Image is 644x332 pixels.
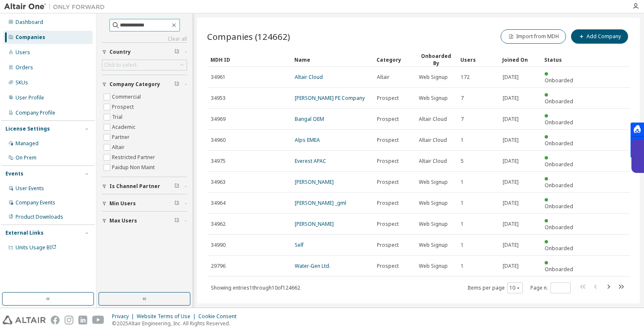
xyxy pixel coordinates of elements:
span: Onboarded [545,224,573,231]
label: Commercial [112,92,143,102]
span: Prospect [377,137,399,144]
img: youtube.svg [92,316,104,324]
span: [DATE] [503,179,519,186]
span: Altair Cloud [419,137,447,144]
img: linkedin.svg [78,316,87,324]
div: Users [16,49,30,56]
span: 1 [461,200,464,207]
span: Country [109,49,131,55]
span: 34953 [211,95,226,102]
button: Import from MDH [501,29,566,44]
span: 5 [461,158,464,165]
span: Company Category [109,81,160,88]
span: Altair [377,74,390,81]
span: 7 [461,116,464,123]
div: Events [5,170,23,177]
span: Showing entries 1 through 10 of 124662 [211,284,300,291]
div: Name [294,53,370,66]
span: 172 [461,74,470,81]
span: 34969 [211,116,226,123]
div: User Profile [16,94,44,101]
span: Clear filter [174,217,179,224]
a: [PERSON_NAME] [295,220,334,227]
span: Is Channel Partner [109,183,160,190]
label: Trial [112,112,124,122]
span: Web Signup [419,263,448,269]
button: Max Users [102,212,187,230]
button: Min Users [102,194,187,213]
span: 1 [461,179,464,186]
span: Web Signup [419,95,448,102]
span: Page n. [530,282,571,293]
span: 1 [461,137,464,144]
span: [DATE] [503,74,519,81]
span: 34960 [211,137,226,144]
span: Onboarded [545,266,573,273]
img: Altair One [4,3,109,11]
div: Product Downloads [16,214,63,220]
span: Altair Cloud [419,158,447,165]
span: 34990 [211,242,226,248]
span: Web Signup [419,74,448,81]
span: 34964 [211,200,226,207]
div: Orders [16,64,33,71]
a: [PERSON_NAME] PE Company [295,94,365,102]
span: [DATE] [503,137,519,144]
label: Partner [112,132,131,142]
span: [DATE] [503,200,519,207]
span: Web Signup [419,200,448,207]
div: MDH ID [210,53,288,66]
span: Onboarded [545,98,573,105]
p: © 2025 Altair Engineering, Inc. All Rights Reserved. [112,320,241,327]
div: Company Events [16,199,55,206]
a: [PERSON_NAME] _gml [295,199,346,207]
img: facebook.svg [51,316,60,324]
label: Prospect [112,102,135,112]
div: Click to select [104,62,137,68]
label: Paidup Non Maint [112,162,156,173]
span: Prospect [377,263,399,269]
label: Restricted Partner [112,152,157,162]
div: Website Terms of Use [137,313,198,320]
span: Min Users [109,200,136,207]
span: Clear filter [174,183,179,190]
div: Cookie Consent [198,313,241,320]
button: Company Category [102,75,187,94]
label: Academic [112,122,137,132]
span: Web Signup [419,242,448,248]
a: Alps EMEA [295,136,320,144]
div: SKUs [16,79,28,86]
span: 34963 [211,179,226,186]
span: 1 [461,263,464,269]
span: Clear filter [174,49,179,55]
button: Is Channel Partner [102,177,187,196]
div: Joined On [502,53,538,66]
span: Max Users [109,217,137,224]
span: 34961 [211,74,226,81]
span: Units Usage BI [16,244,57,251]
span: Prospect [377,242,399,248]
span: Companies (124662) [207,31,290,42]
span: [DATE] [503,242,519,248]
span: Onboarded [545,140,573,147]
span: Web Signup [419,221,448,227]
span: 7 [461,95,464,102]
div: Users [460,53,496,66]
div: Onboarded By [418,52,454,67]
span: Altair Cloud [419,116,447,123]
span: Prospect [377,179,399,186]
span: Web Signup [419,179,448,186]
span: Clear filter [174,200,179,207]
div: License Settings [5,125,50,132]
span: [DATE] [503,158,519,165]
button: Add Company [571,29,628,44]
a: Everest APAC [295,157,326,165]
span: [DATE] [503,95,519,102]
label: Altair [112,142,126,152]
div: External Links [5,230,44,236]
a: Bangal OEM [295,115,324,123]
div: Dashboard [16,19,43,26]
span: 1 [461,221,464,227]
button: 10 [509,285,521,291]
span: 34975 [211,158,226,165]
